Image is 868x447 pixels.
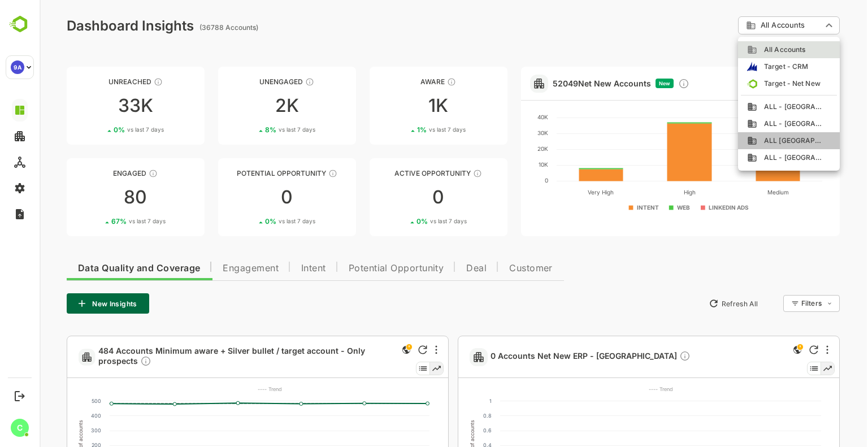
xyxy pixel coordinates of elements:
[11,60,24,74] div: 9A
[718,102,784,112] span: ALL - [GEOGRAPHIC_DATA]
[29,29,84,38] div: Domaine: [URL]
[141,67,173,74] div: Mots-clés
[11,419,29,437] div: C
[46,66,55,75] img: tab_domain_overview_orange.svg
[708,102,791,112] div: ALL - Belgium
[32,18,55,27] div: v 4.0.25
[18,18,27,27] img: logo_orange.svg
[6,14,34,35] img: BambooboxLogoMark.f1c84d78b4c51b1a7b5f700c9845e183.svg
[708,79,791,89] div: Target - Net New
[708,136,791,146] div: ALL France
[718,79,781,89] span: Target - Net New
[708,45,791,55] div: All Accounts
[58,67,87,74] div: Domaine
[718,153,784,163] span: ALL - [GEOGRAPHIC_DATA]
[12,388,27,403] button: Logout
[18,29,27,38] img: website_grey.svg
[708,62,791,72] div: Target - CRM
[718,119,784,129] span: ALL - [GEOGRAPHIC_DATA]
[708,153,791,163] div: ALL - Portugal
[708,119,791,129] div: ALL - Denmark
[128,66,137,75] img: tab_keywords_by_traffic_grey.svg
[718,62,769,72] span: Target - CRM
[718,136,784,146] span: ALL [GEOGRAPHIC_DATA]
[718,45,766,55] span: All Accounts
